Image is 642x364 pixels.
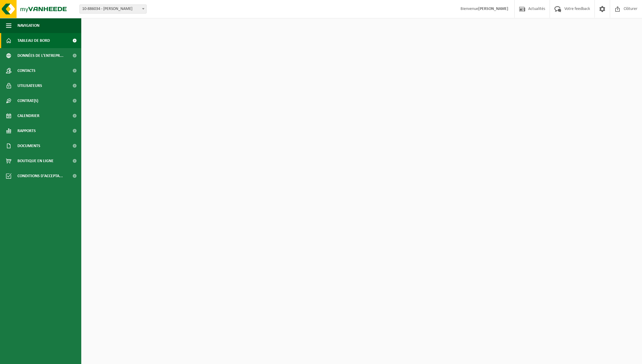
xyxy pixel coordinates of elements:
span: Utilisateurs [17,78,42,93]
span: Contrat(s) [17,93,38,108]
span: 10-886034 - ROSIER - MOUSTIER [79,5,147,14]
span: Données de l'entrepr... [17,48,64,63]
strong: [PERSON_NAME] [478,7,508,11]
span: Conditions d'accepta... [17,168,63,184]
span: Boutique en ligne [17,153,54,168]
span: Contacts [17,63,36,78]
span: Documents [17,138,40,153]
span: 10-886034 - ROSIER - MOUSTIER [80,5,146,13]
span: Calendrier [17,108,39,123]
span: Tableau de bord [17,33,50,48]
span: Rapports [17,123,36,138]
span: Navigation [17,18,39,33]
